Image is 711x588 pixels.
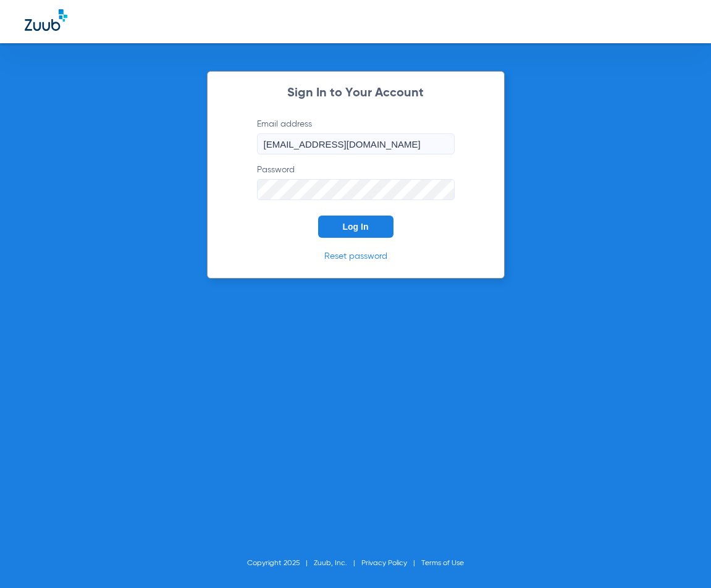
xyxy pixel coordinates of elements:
span: Log In [343,222,369,232]
img: Zuub Logo [25,9,67,31]
input: Password [257,179,455,200]
a: Reset password [324,252,387,261]
iframe: Chat Widget [649,529,711,588]
label: Password [257,164,455,200]
li: Zuub, Inc. [314,557,361,569]
li: Copyright 2025 [247,557,314,569]
label: Email address [257,118,455,154]
a: Terms of Use [421,560,464,567]
button: Log In [318,216,393,238]
input: Email address [257,133,455,154]
a: Privacy Policy [361,560,407,567]
h2: Sign In to Your Account [238,87,473,99]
